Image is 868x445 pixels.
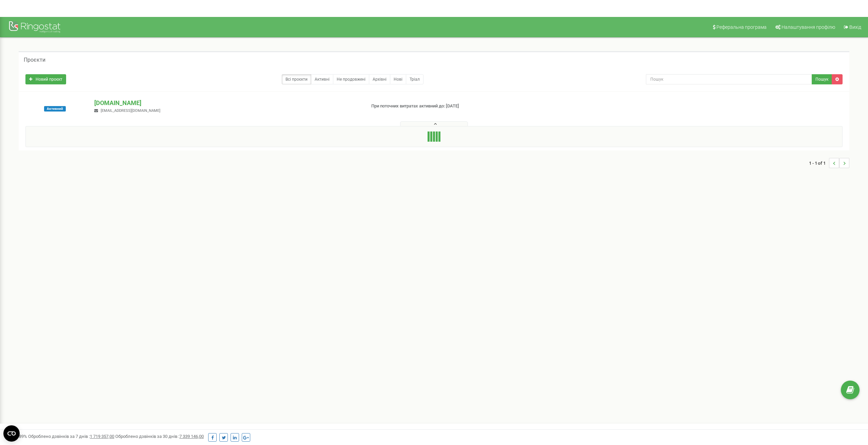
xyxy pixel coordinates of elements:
[708,17,770,37] a: Реферальна програма
[333,74,369,84] a: Не продовжені
[24,57,45,63] h5: Проєкти
[44,106,66,112] span: Активний
[812,74,832,84] button: Пошук
[849,24,861,30] span: Вихід
[311,74,333,84] a: Активні
[282,74,311,84] a: Всі проєкти
[369,74,390,84] a: Архівні
[371,103,568,109] p: При поточних витратах активний до: [DATE]
[716,24,767,30] span: Реферальна програма
[25,74,66,84] a: Новий проєкт
[646,74,812,84] input: Пошук
[94,99,360,107] p: [DOMAIN_NAME]
[771,17,839,37] a: Налаштування профілю
[809,151,849,175] nav: ...
[3,425,20,442] button: Open CMP widget
[840,17,865,37] a: Вихід
[101,108,160,113] span: [EMAIL_ADDRESS][DOMAIN_NAME]
[390,74,406,84] a: Нові
[845,407,861,423] iframe: Intercom live chat
[406,74,423,84] a: Тріал
[809,158,829,168] span: 1 - 1 of 1
[782,24,835,30] span: Налаштування профілю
